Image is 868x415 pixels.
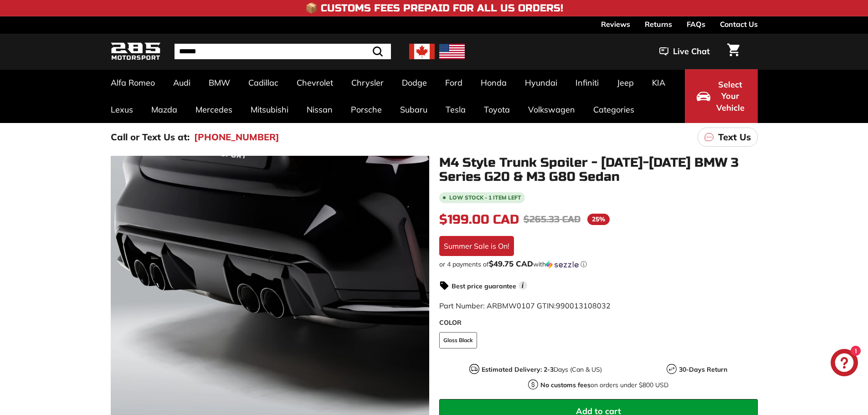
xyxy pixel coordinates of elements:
a: [PHONE_NUMBER] [194,130,279,144]
span: $265.33 CAD [524,214,580,225]
a: Returns [645,16,672,32]
a: Lexus [102,96,142,123]
input: Search [175,44,391,59]
a: Text Us [698,128,758,147]
span: $49.75 CAD [489,259,533,268]
span: 990013108032 [556,301,611,310]
a: Nissan [298,96,342,123]
a: Mitsubishi [241,96,298,123]
a: Porsche [342,96,391,123]
a: Alfa Romeo [102,69,164,96]
span: Live Chat [673,46,710,57]
a: Infiniti [566,69,608,96]
p: Days (Can & US) [482,365,602,374]
a: Dodge [393,69,436,96]
a: Audi [164,69,200,96]
strong: Estimated Delivery: 2-3 [482,365,554,374]
strong: 30-Days Return [679,365,727,374]
span: Part Number: ARBMW0107 GTIN: [439,301,611,310]
a: Mercedes [186,96,241,123]
a: Chrysler [342,69,393,96]
img: Logo_285_Motorsport_areodynamics_components [111,41,161,62]
a: Subaru [391,96,437,123]
a: Categories [584,96,643,123]
div: Summer Sale is On! [439,236,514,256]
span: i [519,281,527,290]
a: Cadillac [239,69,288,96]
p: on orders under $800 USD [540,380,668,390]
inbox-online-store-chat: Shopify online store chat [828,349,861,379]
label: COLOR [439,318,758,328]
h4: 📦 Customs Fees Prepaid for All US Orders! [305,3,563,14]
a: Chevrolet [288,69,342,96]
img: Sezzle [546,261,579,269]
a: FAQs [687,16,705,32]
a: Jeep [608,69,643,96]
p: Call or Text Us at: [111,130,190,144]
a: KIA [643,69,674,96]
a: Toyota [475,96,519,123]
div: or 4 payments of with [439,260,758,269]
span: Select Your Vehicle [715,79,746,114]
p: Text Us [718,130,751,144]
a: Ford [436,69,472,96]
strong: No customs fees [540,381,591,389]
a: Reviews [601,16,630,32]
span: 25% [587,214,610,225]
a: Cart [722,36,745,67]
button: Live Chat [647,40,722,63]
a: Tesla [437,96,475,123]
strong: Best price guarantee [452,282,516,290]
a: BMW [200,69,239,96]
span: $199.00 CAD [439,212,519,227]
a: Mazda [142,96,186,123]
a: Hyundai [516,69,566,96]
a: Contact Us [720,16,758,32]
h1: M4 Style Trunk Spoiler - [DATE]-[DATE] BMW 3 Series G20 & M3 G80 Sedan [439,156,758,184]
a: Volkswagen [519,96,584,123]
div: or 4 payments of$49.75 CADwithSezzle Click to learn more about Sezzle [439,260,758,269]
a: Honda [472,69,516,96]
button: Select Your Vehicle [685,69,758,123]
span: Low stock - 1 item left [449,195,521,200]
